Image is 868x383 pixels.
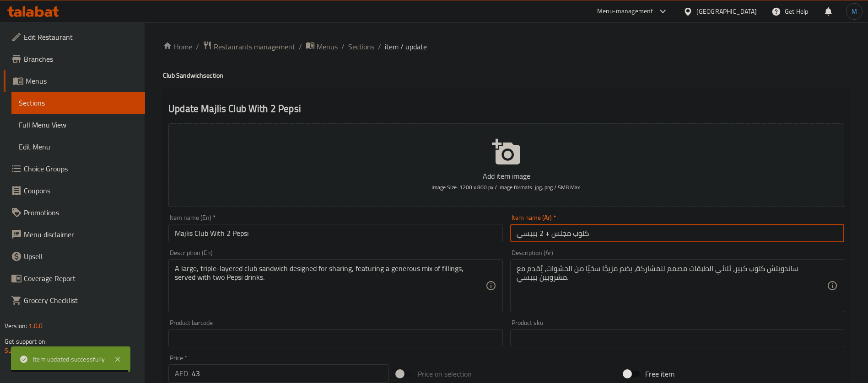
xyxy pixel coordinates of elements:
textarea: ساندويتش كلوب كبير، ثلاثي الطبقات مصمم للمشاركة، يضم مزيجًا سخيًا من الحشوات، يُقدم مع مشروبين بي... [517,264,827,308]
span: Sections [19,97,138,108]
a: Edit Menu [11,136,145,158]
a: Edit Restaurant [4,26,145,48]
input: Please enter product sku [510,329,844,347]
h4: Club Sandwich section [163,71,850,80]
span: Version: [5,320,27,332]
a: Choice Groups [4,158,145,180]
span: Menus [26,75,138,86]
a: Full Menu View [11,114,145,136]
span: Promotions [24,207,138,218]
span: Coverage Report [24,273,138,284]
li: / [378,41,381,52]
input: Please enter price [192,364,389,383]
a: Promotions [4,202,145,223]
input: Enter name Ar [510,224,844,242]
a: Upsell [4,245,145,267]
span: Menus [317,41,338,52]
span: Edit Menu [19,141,138,152]
span: Edit Restaurant [24,32,138,43]
nav: breadcrumb [163,41,850,53]
span: Menu disclaimer [24,229,138,240]
span: Coupons [24,185,138,196]
li: / [341,41,345,52]
span: Get support on: [5,335,47,347]
li: / [299,41,302,52]
a: Restaurants management [203,41,295,53]
button: Add item imageImage Size: 1200 x 800 px / Image formats: jpg, png / 5MB Max. [168,123,844,207]
span: Free item [645,368,674,379]
span: Grocery Checklist [24,295,138,306]
a: Grocery Checklist [4,289,145,311]
span: Price on selection [418,368,472,379]
span: Full Menu View [19,119,138,130]
p: AED [175,368,188,379]
a: Menu disclaimer [4,223,145,245]
div: Item updated successfully [33,354,105,364]
a: Menus [4,70,145,92]
a: Support.OpsPlatform [5,345,63,356]
span: Upsell [24,251,138,262]
a: Coupons [4,180,145,202]
h2: Update Majlis Club With 2 Pepsi [168,102,844,116]
a: Coverage Report [4,267,145,289]
a: Menus [306,41,338,53]
span: Branches [24,53,138,64]
span: item / update [385,41,427,52]
textarea: A large, triple-layered club sandwich designed for sharing, featuring a generous mix of fillings,... [175,264,485,308]
input: Enter name En [168,224,502,242]
span: Choice Groups [24,163,138,174]
a: Home [163,41,192,52]
input: Please enter product barcode [168,329,502,347]
span: Image Size: 1200 x 800 px / Image formats: jpg, png / 5MB Max. [431,182,581,192]
span: M [852,6,857,16]
span: Restaurants management [214,41,295,52]
div: [GEOGRAPHIC_DATA] [696,6,757,16]
a: Branches [4,48,145,70]
a: Sections [348,41,374,52]
span: 1.0.0 [28,320,43,332]
li: / [196,41,199,52]
p: Add item image [183,170,830,181]
a: Sections [11,92,145,114]
div: Menu-management [597,6,653,17]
